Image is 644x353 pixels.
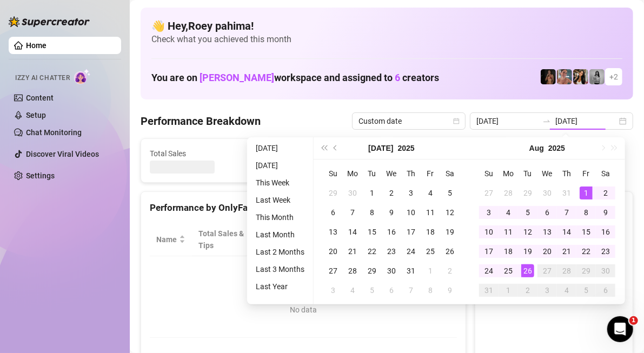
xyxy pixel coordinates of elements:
span: Sales / Hour [336,228,370,251]
span: Name [156,234,177,245]
span: Total Sales [150,148,248,159]
span: 1 [629,316,638,325]
span: 6 [395,72,400,83]
a: Home [26,41,47,50]
img: AdelDahan [573,69,588,84]
span: Custom date [358,113,459,129]
th: Chat Conversion [385,223,457,256]
span: Chat Conversion [391,228,442,251]
h4: Performance Breakdown [141,114,261,129]
span: calendar [453,118,460,124]
th: Total Sales & Tips [192,223,260,256]
div: Est. Hours Worked [266,228,315,251]
span: to [542,117,551,125]
img: logo-BBDzfeDw.svg [9,16,90,27]
a: Content [26,94,54,102]
div: Performance by OnlyFans Creator [150,201,457,215]
span: Check what you achieved this month [151,34,622,45]
input: Start date [476,115,538,127]
div: No data [161,304,446,316]
h4: 👋 Hey, Roey pahima ! [151,18,622,34]
iframe: Intercom live chat [607,316,633,342]
img: Yarden [557,69,572,84]
input: End date [555,115,617,127]
th: Sales / Hour [330,223,385,256]
th: Name [150,223,192,256]
div: Sales by OnlyFans Creator [484,201,624,215]
span: [PERSON_NAME] [200,72,274,83]
span: Total Sales & Tips [198,228,244,251]
img: AI Chatter [74,69,91,84]
a: Setup [26,111,46,119]
img: the_bohema [541,69,556,84]
span: Izzy AI Chatter [15,73,70,83]
span: + 2 [609,71,618,83]
a: Discover Viral Videos [26,150,99,158]
a: Chat Monitoring [26,128,82,137]
span: swap-right [542,117,551,125]
a: Settings [26,171,55,180]
h1: You are on workspace and assigned to creators [151,72,439,84]
img: A [589,69,605,84]
span: Active Chats [275,148,374,159]
span: Messages Sent [401,148,499,159]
